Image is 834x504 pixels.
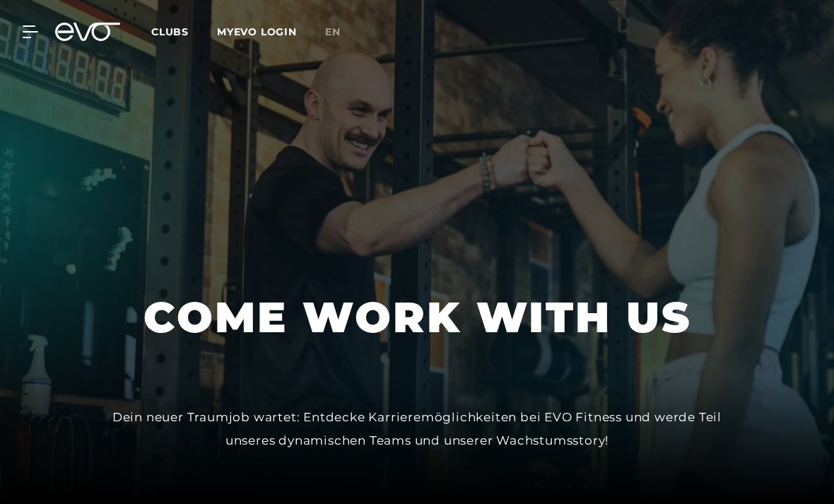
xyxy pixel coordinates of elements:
[325,25,341,38] span: en
[217,25,297,38] a: MYEVO LOGIN
[325,24,358,40] a: en
[143,290,691,345] h1: COME WORK WITH US
[151,25,189,38] span: Clubs
[99,406,735,452] div: Dein neuer Traumjob wartet: Entdecke Karrieremöglichkeiten bei EVO Fitness und werde Teil unseres...
[151,25,217,38] a: Clubs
